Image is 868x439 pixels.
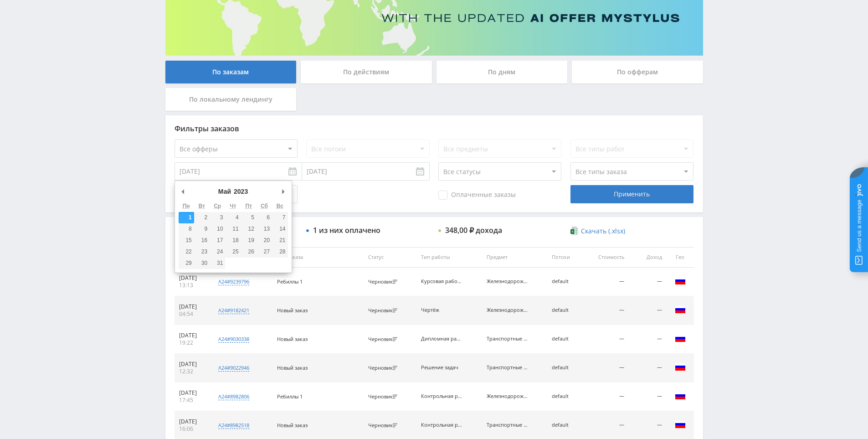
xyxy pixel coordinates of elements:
[421,422,462,428] div: Контрольная работа
[232,185,249,198] div: 2023
[421,393,462,399] div: Контрольная работа
[257,223,272,235] button: 13
[225,223,241,235] button: 11
[552,365,578,371] div: default
[313,226,380,234] div: 1 из них оплачено
[487,336,528,342] div: Транспортные средства
[629,354,666,382] td: —
[210,235,225,246] button: 17
[183,203,190,209] abbr: Понедельник
[210,223,225,235] button: 10
[416,247,482,268] th: Тип работы
[583,268,629,296] td: —
[179,418,205,425] div: [DATE]
[487,365,528,371] div: Транспортные средства
[179,368,205,375] div: 12:32
[179,361,205,368] div: [DATE]
[552,336,578,342] div: default
[179,310,205,318] div: 04:54
[583,247,629,268] th: Стоимость
[175,162,302,181] input: Use the arrow keys to pick a date
[445,226,502,234] div: 348,00 ₽ дохода
[241,223,257,235] button: 12
[272,235,288,246] button: 21
[581,227,625,235] span: Скачать (.xlsx)
[675,362,686,372] img: rus.png
[179,223,194,235] button: 8
[210,258,225,269] button: 31
[225,235,241,246] button: 18
[368,279,400,285] div: Черновик
[194,235,210,246] button: 16
[261,203,268,209] abbr: Суббота
[218,422,249,429] div: a24#8982518
[257,235,272,246] button: 20
[277,336,308,342] span: Новый заказ
[179,303,205,310] div: [DATE]
[368,336,400,342] div: Черновик
[570,226,578,235] img: xlsx
[552,422,578,428] div: default
[629,268,666,296] td: —
[487,307,528,313] div: Железнодорожный транспорт
[675,390,686,401] img: rus.png
[629,325,666,354] td: —
[241,212,257,223] button: 5
[572,61,703,83] div: По офферам
[277,278,303,285] span: Ребиллы 1
[368,394,400,400] div: Черновик
[277,364,308,371] span: Новый заказ
[487,422,528,428] div: Транспортные средства
[225,212,241,223] button: 4
[583,382,629,411] td: —
[272,247,364,268] th: Тип заказа
[194,246,210,258] button: 23
[675,304,686,315] img: rus.png
[241,235,257,246] button: 19
[421,279,462,284] div: Курсовая работа
[165,61,297,83] div: По заказам
[165,88,297,111] div: По локальному лендингу
[570,227,625,236] a: Скачать (.xlsx)
[552,307,578,313] div: default
[552,279,578,284] div: default
[179,339,205,346] div: 19:22
[583,325,629,354] td: —
[218,278,249,285] div: a24#9239796
[179,274,205,282] div: [DATE]
[487,279,528,284] div: Железнодорожный транспорт
[194,212,210,223] button: 2
[175,124,694,133] div: Фильтры заказов
[230,203,236,209] abbr: Четверг
[277,307,308,314] span: Новый заказ
[421,365,462,371] div: Решение задач
[179,397,205,404] div: 17:45
[583,296,629,325] td: —
[629,296,666,325] td: —
[368,423,400,429] div: Черновик
[241,246,257,258] button: 26
[257,246,272,258] button: 27
[179,235,194,246] button: 15
[246,203,252,209] abbr: Пятница
[675,275,686,286] img: rus.png
[583,354,629,382] td: —
[667,247,694,268] th: Гео
[552,393,578,399] div: default
[675,419,686,430] img: rus.png
[179,332,205,339] div: [DATE]
[257,212,272,223] button: 6
[277,393,303,400] span: Ребиллы 1
[368,365,400,371] div: Черновик
[179,282,205,289] div: 13:13
[179,185,188,198] button: Предыдущий месяц
[272,223,288,235] button: 14
[210,246,225,258] button: 24
[194,258,210,269] button: 30
[629,247,666,268] th: Доход
[214,203,221,209] abbr: Среда
[225,246,241,258] button: 25
[438,191,516,200] span: Оплаченные заказы
[277,203,283,209] abbr: Воскресенье
[368,308,400,314] div: Черновик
